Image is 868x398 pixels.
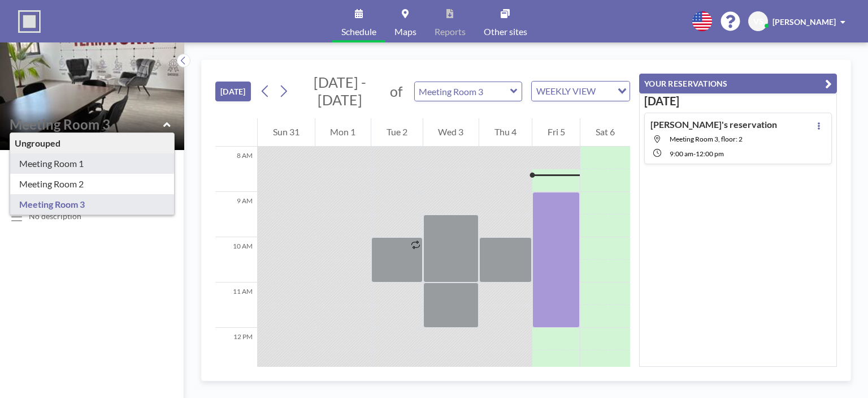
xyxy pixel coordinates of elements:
[215,237,257,283] div: 10 AM
[10,116,163,132] input: Meeting Room 3
[435,27,466,36] span: Reports
[394,27,416,36] span: Maps
[670,149,693,158] span: 9:00 AM
[315,118,371,147] div: Mon 1
[532,118,580,147] div: Fri 5
[215,82,251,101] button: [DATE]
[10,153,174,174] div: Meeting Room 1
[215,192,257,237] div: 9 AM
[693,149,696,158] span: -
[215,283,257,328] div: 11 AM
[314,74,366,108] span: [DATE] - [DATE]
[670,135,743,143] span: Meeting Room 3, floor: 2
[650,119,777,130] h4: [PERSON_NAME]'s reservation
[753,16,763,27] span: VS
[258,118,315,147] div: Sun 31
[484,27,527,36] span: Other sites
[479,118,532,147] div: Thu 4
[639,74,837,93] button: YOUR RESERVATIONS
[10,174,174,194] div: Meeting Room 2
[341,27,376,36] span: Schedule
[696,149,724,158] span: 12:00 PM
[534,84,598,99] span: WEEKLY VIEW
[371,118,423,147] div: Tue 2
[18,10,41,33] img: organization-logo
[532,82,630,101] div: Search for option
[599,84,611,99] input: Search for option
[390,83,402,100] span: of
[215,328,257,373] div: 12 PM
[644,94,832,108] h3: [DATE]
[580,118,630,147] div: Sat 6
[29,211,81,221] div: No description
[9,133,39,144] span: Floor: 2
[215,147,257,192] div: 8 AM
[423,118,479,147] div: Wed 3
[10,194,174,215] div: Meeting Room 3
[10,133,174,153] div: Ungrouped
[772,17,836,27] span: [PERSON_NAME]
[415,82,510,101] input: Meeting Room 3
